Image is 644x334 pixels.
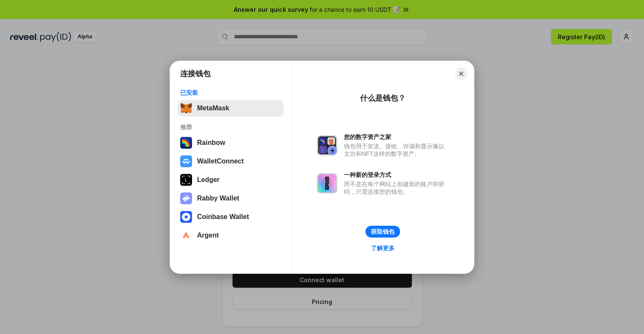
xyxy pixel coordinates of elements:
button: Close [455,68,467,80]
div: Rabby Wallet [197,195,239,202]
div: 了解更多 [371,244,395,252]
div: MetaMask [197,104,229,112]
div: Argent [197,232,219,239]
div: Ledger [197,176,219,184]
button: Coinbase Wallet [178,208,284,225]
button: Argent [178,227,284,244]
img: svg+xml,%3Csvg%20xmlns%3D%22http%3A%2F%2Fwww.w3.org%2F2000%2Fsvg%22%20fill%3D%22none%22%20viewBox... [317,135,337,155]
h1: 连接钱包 [180,69,211,79]
img: svg+xml,%3Csvg%20xmlns%3D%22http%3A%2F%2Fwww.w3.org%2F2000%2Fsvg%22%20fill%3D%22none%22%20viewBox... [180,192,192,204]
button: Rabby Wallet [178,190,284,207]
img: svg+xml,%3Csvg%20fill%3D%22none%22%20height%3D%2233%22%20viewBox%3D%220%200%2035%2033%22%20width%... [180,102,192,114]
img: svg+xml,%3Csvg%20width%3D%2228%22%20height%3D%2228%22%20viewBox%3D%220%200%2028%2028%22%20fill%3D... [180,211,192,223]
div: 而不是在每个网站上创建新的账户和密码，只需连接您的钱包。 [344,180,449,195]
button: Ledger [178,171,284,188]
div: 钱包用于发送、接收、存储和显示像以太坊和NFT这样的数字资产。 [344,142,449,158]
img: svg+xml,%3Csvg%20width%3D%2228%22%20height%3D%2228%22%20viewBox%3D%220%200%2028%2028%22%20fill%3D... [180,230,192,241]
div: 您的数字资产之家 [344,133,449,141]
div: 一种新的登录方式 [344,171,449,179]
button: MetaMask [178,100,284,117]
img: svg+xml,%3Csvg%20xmlns%3D%22http%3A%2F%2Fwww.w3.org%2F2000%2Fsvg%22%20width%3D%2228%22%20height%3... [180,174,192,186]
div: WalletConnect [197,158,244,165]
div: 推荐 [180,123,281,131]
img: svg+xml,%3Csvg%20width%3D%22120%22%20height%3D%22120%22%20viewBox%3D%220%200%20120%20120%22%20fil... [180,137,192,149]
button: Rainbow [178,134,284,151]
button: WalletConnect [178,153,284,170]
div: 获取钱包 [371,228,395,235]
img: svg+xml,%3Csvg%20width%3D%2228%22%20height%3D%2228%22%20viewBox%3D%220%200%2028%2028%22%20fill%3D... [180,155,192,167]
button: 获取钱包 [365,226,400,238]
div: Coinbase Wallet [197,213,249,221]
div: Rainbow [197,139,225,147]
div: 什么是钱包？ [360,93,406,103]
a: 了解更多 [366,243,400,254]
img: svg+xml,%3Csvg%20xmlns%3D%22http%3A%2F%2Fwww.w3.org%2F2000%2Fsvg%22%20fill%3D%22none%22%20viewBox... [317,173,337,193]
div: 已安装 [180,89,281,96]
